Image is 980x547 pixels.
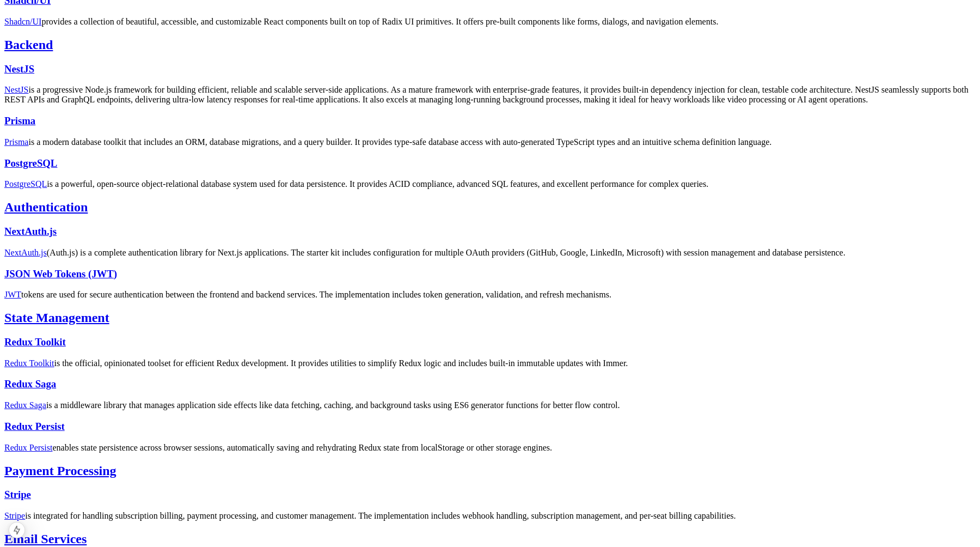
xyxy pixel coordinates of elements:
[4,115,35,126] a: Prisma
[4,290,976,300] p: tokens are used for secure authentication between the frontend and backend services. The implemen...
[4,378,56,390] a: Redux Saga
[4,443,976,453] p: enables state persistence across browser sessions, automatically saving and rehydrating Redux sta...
[4,464,117,478] a: Payment Processing
[4,226,57,237] a: NextAuth.js
[4,421,65,432] a: Redux Persist
[4,85,976,105] p: is a progressive Node.js framework for building efficient, reliable and scalable server-side appl...
[4,290,21,299] a: JWT
[4,443,52,452] a: Redux Persist
[4,358,976,368] p: is the official, opinionated toolset for efficient Redux development. It provides utilities to si...
[4,400,46,410] a: Redux Saga
[4,268,117,279] a: JSON Web Tokens (JWT)
[4,248,47,257] a: NextAuth.js
[4,38,53,52] a: Backend
[4,200,88,214] a: Authentication
[4,311,109,325] a: State Management
[4,17,41,26] a: Shadcn/UI
[4,137,976,147] p: is a modern database toolkit that includes an ORM, database migrations, and a query builder. It p...
[4,85,28,94] a: NestJS
[4,489,31,500] a: Stripe
[4,248,976,258] p: (Auth.js) is a complete authentication library for Next.js applications. The starter kit includes...
[4,511,976,521] p: is integrated for handling subscription billing, payment processing, and customer management. The...
[4,179,976,189] p: is a powerful, open-source object-relational database system used for data persistence. It provid...
[4,179,47,189] a: PostgreSQL
[4,137,28,147] a: Prisma
[4,157,57,169] a: PostgreSQL
[4,17,976,27] p: provides a collection of beautiful, accessible, and customizable React components built on top of...
[4,532,87,546] a: Email Services
[4,63,34,75] a: NestJS
[4,511,25,520] a: Stripe
[4,400,976,410] p: is a middleware library that manages application side effects like data fetching, caching, and ba...
[4,336,66,348] a: Redux Toolkit
[4,358,54,368] a: Redux Toolkit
